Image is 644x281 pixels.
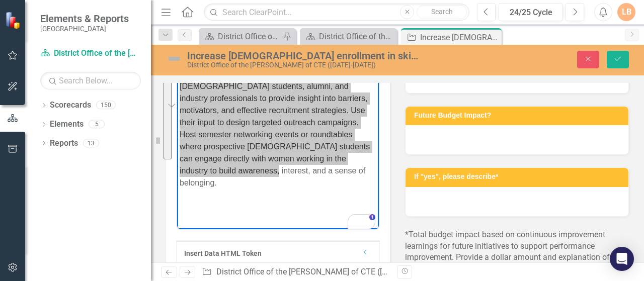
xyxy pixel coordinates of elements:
div: Increase [DEMOGRAPHIC_DATA] enrollment in skilled trade programs. [187,50,419,61]
div: 5 [89,120,105,129]
h3: If "yes", please describe* [414,173,623,180]
h3: Future Budget Impact? [414,112,623,119]
a: Elements [50,119,84,130]
button: 24/25 Cycle [499,3,563,21]
iframe: Rich Text Area [177,54,379,229]
div: District Office of the [PERSON_NAME] of CTE ([DATE]-[DATE]) [187,61,419,69]
a: District Office of the [PERSON_NAME] of CTE [302,30,394,43]
span: Search [431,8,453,16]
a: District Office of the [PERSON_NAME] of CTE [201,30,281,43]
img: Not Defined [166,51,182,67]
small: [GEOGRAPHIC_DATA] [40,25,129,33]
button: LB [617,3,635,21]
a: District Office of the [PERSON_NAME] of CTE ([DATE]-[DATE]) [40,48,141,59]
div: 24/25 Cycle [502,7,559,19]
a: Reports [50,138,78,149]
div: » » [202,266,390,278]
div: 13 [83,139,99,147]
div: 150 [96,101,116,110]
div: Insert Data HTML Token [184,248,357,258]
img: ClearPoint Strategy [5,11,23,29]
input: Search ClearPoint... [204,4,469,21]
div: Increase [DEMOGRAPHIC_DATA] enrollment in skilled trade programs. [420,31,499,44]
a: Scorecards [50,100,91,111]
button: Search [417,5,467,19]
p: *Total budget impact based on continuous improvement learnings for future initiatives to support ... [405,229,629,275]
div: District Office of the [PERSON_NAME] of CTE [319,30,394,43]
div: Open Intercom Messenger [610,247,634,271]
input: Search Below... [40,72,141,89]
span: Elements & Reports [40,13,129,25]
a: District Office of the [PERSON_NAME] of CTE ([DATE]-[DATE]) [216,267,432,276]
div: District Office of the [PERSON_NAME] of CTE [218,30,281,43]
